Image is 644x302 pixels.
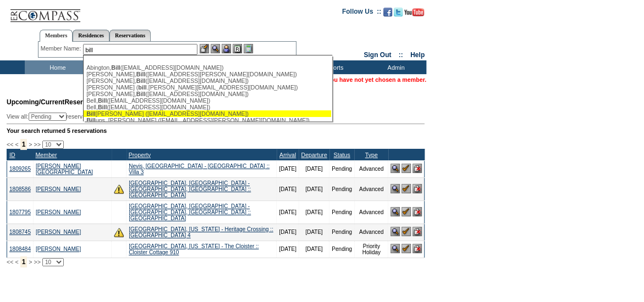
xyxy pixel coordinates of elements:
[279,152,296,158] a: Arrival
[9,246,31,252] a: 1808484
[299,160,329,177] td: [DATE]
[390,244,400,253] img: View Reservation
[35,152,57,158] a: Member
[299,241,329,258] td: [DATE]
[233,44,242,53] img: Reservations
[354,160,388,177] td: Advanced
[299,200,329,223] td: [DATE]
[390,207,400,216] img: View Reservation
[412,164,422,173] img: Cancel Reservation
[136,71,146,77] span: Bill
[365,152,378,158] a: Type
[7,113,279,121] div: View all: reservations owned by:
[129,243,258,255] a: [GEOGRAPHIC_DATA], [US_STATE] - The Cloister :: Cloister Cottage 910
[329,241,355,258] td: Pending
[354,223,388,241] td: Advanced
[129,203,251,221] a: [GEOGRAPHIC_DATA], [GEOGRAPHIC_DATA] - [GEOGRAPHIC_DATA], [GEOGRAPHIC_DATA] :: [GEOGRAPHIC_DATA]
[7,98,106,106] span: Reservations
[211,44,220,53] img: View
[244,44,253,53] img: b_calculator.gif
[25,60,88,74] td: Home
[9,186,31,192] a: 1808586
[299,177,329,200] td: [DATE]
[404,11,424,18] a: Subscribe to our YouTube Channel
[410,51,425,59] a: Help
[86,97,328,104] div: Bell, ([EMAIL_ADDRESS][DOMAIN_NAME])
[329,223,355,241] td: Pending
[15,259,18,265] span: <
[354,241,388,258] td: Priority Holiday
[129,163,269,175] a: Nevis, [GEOGRAPHIC_DATA] - [GEOGRAPHIC_DATA] :: Villa 3
[15,141,18,148] span: <
[329,177,355,200] td: Pending
[29,259,32,265] span: >
[329,200,355,223] td: Pending
[86,77,328,84] div: [PERSON_NAME], ([EMAIL_ADDRESS][DOMAIN_NAME])
[363,60,426,74] td: Admin
[129,226,273,238] a: [GEOGRAPHIC_DATA], [US_STATE] - Heritage Crossing :: [GEOGRAPHIC_DATA] 4
[138,84,146,91] span: bill
[109,30,151,41] a: Reservations
[390,184,400,193] img: View Reservation
[86,91,328,97] div: [PERSON_NAME], ([EMAIL_ADDRESS][DOMAIN_NAME])
[383,8,392,16] img: Become our fan on Facebook
[136,77,146,84] span: Bill
[277,160,299,177] td: [DATE]
[412,244,422,253] img: Cancel Reservation
[114,184,124,194] img: There are insufficient days and/or tokens to cover this reservation
[327,76,426,83] span: You have not yet chosen a member.
[7,98,64,106] span: Upcoming/Current
[333,152,350,158] a: Status
[412,184,422,193] img: Cancel Reservation
[412,207,422,216] img: Cancel Reservation
[20,139,27,150] span: 1
[29,141,32,148] span: >
[86,104,328,110] div: Bell, ([EMAIL_ADDRESS][DOMAIN_NAME])
[98,104,107,110] span: Bill
[7,141,13,148] span: <<
[114,227,124,237] img: There are insufficient days and/or tokens to cover this reservation
[401,184,411,193] img: Confirm Reservation
[412,227,422,236] img: Cancel Reservation
[342,7,381,20] td: Follow Us ::
[129,152,151,158] a: Property
[86,117,328,124] div: ups, [PERSON_NAME] ([EMAIL_ADDRESS][PERSON_NAME][DOMAIN_NAME])
[9,229,31,235] a: 1808745
[20,256,27,267] span: 1
[86,64,328,71] div: Abington, ([EMAIL_ADDRESS][DOMAIN_NAME])
[73,30,109,41] a: Residences
[200,44,209,53] img: b_edit.gif
[222,44,231,53] img: Impersonate
[394,11,403,18] a: Follow us on Twitter
[354,200,388,223] td: Advanced
[36,209,81,215] a: [PERSON_NAME]
[36,246,81,252] a: [PERSON_NAME]
[111,64,120,71] span: Bill
[399,51,403,59] span: ::
[86,110,96,117] span: Bill
[401,207,411,216] img: Confirm Reservation
[329,160,355,177] td: Pending
[404,8,424,16] img: Subscribe to our YouTube Channel
[86,84,328,91] div: [PERSON_NAME] ( .[PERSON_NAME][EMAIL_ADDRESS][DOMAIN_NAME])
[401,164,411,173] img: Confirm Reservation
[98,97,107,104] span: Bill
[390,164,400,173] img: View Reservation
[383,11,392,18] a: Become our fan on Facebook
[7,127,425,134] div: Your search returned 5 reservations
[136,91,146,97] span: Bill
[277,223,299,241] td: [DATE]
[40,30,73,42] a: Members
[277,177,299,200] td: [DATE]
[7,259,13,265] span: <<
[364,51,391,59] a: Sign Out
[129,180,251,198] a: [GEOGRAPHIC_DATA], [GEOGRAPHIC_DATA] - [GEOGRAPHIC_DATA], [GEOGRAPHIC_DATA] :: [GEOGRAPHIC_DATA]
[36,186,81,192] a: [PERSON_NAME]
[9,152,15,158] a: ID
[301,152,327,158] a: Departure
[86,117,96,124] span: Bill
[354,177,388,200] td: Advanced
[9,166,31,172] a: 1809265
[401,244,411,253] img: Confirm Reservation
[277,241,299,258] td: [DATE]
